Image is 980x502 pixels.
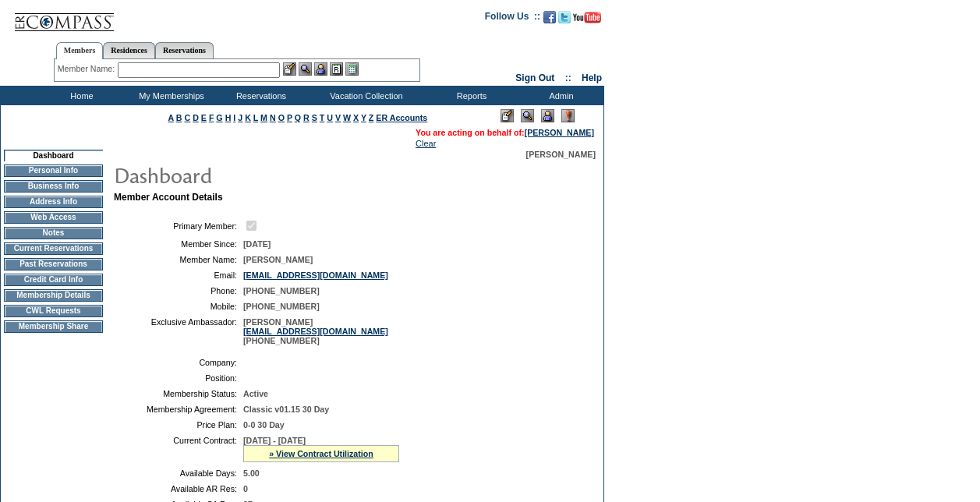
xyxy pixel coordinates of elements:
a: R [303,113,310,122]
span: [PERSON_NAME] [PHONE_NUMBER] [243,317,388,345]
img: Follow us on Twitter [558,11,571,23]
a: Become our fan on Facebook [543,16,556,25]
div: Member Name: [58,62,118,76]
a: P [287,113,292,122]
td: Mobile: [120,302,237,311]
a: Sign Out [515,72,554,83]
img: b_calculator.gif [345,62,359,76]
span: Classic v01.15 30 Day [243,405,329,414]
td: Exclusive Ambassador: [120,317,237,345]
a: M [260,113,267,122]
td: Email: [120,270,237,280]
td: Price Plan: [120,420,237,430]
td: Follow Us :: [485,9,540,28]
td: Current Contract: [120,436,237,462]
a: X [353,113,359,122]
a: ER Accounts [376,113,427,122]
a: Z [369,113,374,122]
span: [DATE] [243,239,271,249]
img: Impersonate [314,62,327,76]
span: You are acting on behalf of: [416,128,594,137]
td: Membership Agreement: [120,405,237,414]
td: Current Reservations [4,242,103,255]
img: Become our fan on Facebook [543,11,556,23]
img: Subscribe to our YouTube Channel [573,12,601,23]
span: 0 [243,484,248,493]
td: Dashboard [4,150,103,161]
b: Member Account Details [114,192,223,203]
a: E [201,113,207,122]
a: Follow us on Twitter [558,16,571,25]
a: N [270,113,276,122]
img: Impersonate [541,109,554,122]
a: [EMAIL_ADDRESS][DOMAIN_NAME] [243,270,388,280]
td: Vacation Collection [304,86,425,105]
a: [PERSON_NAME] [525,128,594,137]
img: Reservations [330,62,343,76]
td: CWL Requests [4,305,103,317]
span: [PERSON_NAME] [243,255,313,264]
a: Subscribe to our YouTube Channel [573,16,601,25]
img: pgTtlDashboard.gif [113,159,425,190]
td: Personal Info [4,164,103,177]
a: W [343,113,351,122]
span: 0-0 30 Day [243,420,285,430]
img: View Mode [521,109,534,122]
td: Reports [425,86,515,105]
a: V [335,113,341,122]
a: G [216,113,222,122]
a: F [209,113,214,122]
a: T [320,113,325,122]
a: Reservations [155,42,214,58]
span: [PHONE_NUMBER] [243,302,320,311]
td: Membership Status: [120,389,237,398]
a: B [176,113,182,122]
a: S [312,113,317,122]
img: Edit Mode [501,109,514,122]
a: Help [582,72,602,83]
td: Member Name: [120,255,237,264]
td: Notes [4,227,103,239]
img: Log Concern/Member Elevation [561,109,575,122]
td: Credit Card Info [4,274,103,286]
span: 5.00 [243,468,260,478]
td: My Memberships [125,86,214,105]
td: Primary Member: [120,218,237,233]
a: » View Contract Utilization [269,449,373,458]
img: View [299,62,312,76]
span: [PHONE_NUMBER] [243,286,320,295]
span: Active [243,389,268,398]
a: O [278,113,285,122]
a: U [327,113,333,122]
span: [DATE] - [DATE] [243,436,306,445]
span: :: [565,72,571,83]
a: D [193,113,199,122]
td: Membership Details [4,289,103,302]
a: Y [361,113,366,122]
a: Clear [416,139,436,148]
a: Q [295,113,301,122]
td: Admin [515,86,604,105]
td: Web Access [4,211,103,224]
td: Business Info [4,180,103,193]
td: Position: [120,373,237,383]
td: Phone: [120,286,237,295]
td: Reservations [214,86,304,105]
a: C [184,113,190,122]
a: [EMAIL_ADDRESS][DOMAIN_NAME] [243,327,388,336]
td: Available Days: [120,468,237,478]
td: Home [35,86,125,105]
td: Member Since: [120,239,237,249]
a: Members [56,42,104,59]
td: Company: [120,358,237,367]
img: b_edit.gif [283,62,296,76]
a: H [225,113,232,122]
a: Residences [103,42,155,58]
td: Past Reservations [4,258,103,270]
a: A [168,113,174,122]
a: J [238,113,242,122]
td: Address Info [4,196,103,208]
a: K [245,113,251,122]
td: Membership Share [4,320,103,333]
a: L [253,113,258,122]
